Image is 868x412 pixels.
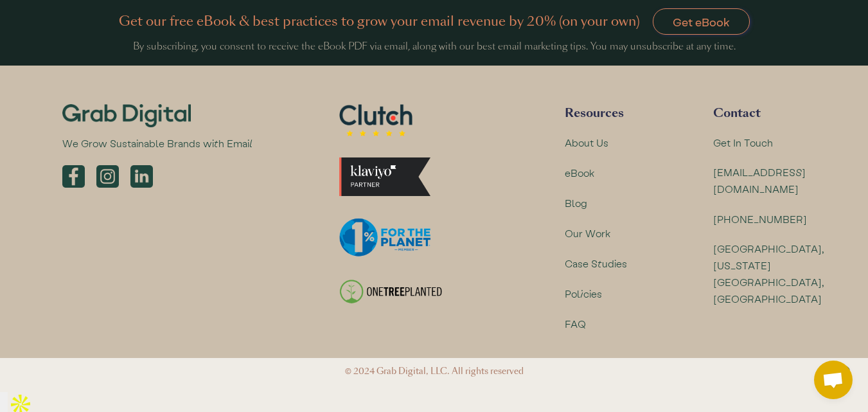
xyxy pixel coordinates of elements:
a: Case Studies [565,255,627,272]
a: FAQ [565,316,586,332]
img: Grab Digital email marketing on social channels [130,165,153,188]
a: Grab Digital email marketing on social channels [62,165,96,188]
a: Grab Digital email marketing on social channels [130,165,164,188]
a: Policies [565,285,602,302]
img: Grab Digital email marketing on social channels [96,165,119,188]
div: By subscribing, you consent to receive the eBook PDF via email, along with our best email marketi... [39,39,829,53]
img: Grab Digital email marketing on social channels [62,165,85,188]
a: About Us [565,134,608,151]
a: Blog [565,195,587,211]
a: Get In Touch [713,134,773,151]
div: [GEOGRAPHIC_DATA], [US_STATE] [GEOGRAPHIC_DATA], [GEOGRAPHIC_DATA] [713,240,829,307]
div: Resources [565,104,681,121]
img: We are a Klaviyo email marketing agency partner [339,157,430,217]
a: Get eBook [653,8,750,35]
a: Our Work [565,225,610,242]
a: [EMAIL_ADDRESS][DOMAIN_NAME] [713,164,829,197]
img: We are a proud member of 1% for the planet [339,217,432,279]
a: Open chat [814,361,853,399]
img: We plant trees for every unique email send [339,279,442,325]
img: Grab Digital eCommerce email marketing [62,104,191,127]
div: Contact [713,104,829,121]
img: We are rated on Clutch.co [339,104,412,157]
a: [PHONE_NUMBER] [713,211,807,228]
a: eBook [565,165,594,181]
a: [GEOGRAPHIC_DATA], [US_STATE][GEOGRAPHIC_DATA], [GEOGRAPHIC_DATA] [713,240,829,307]
a: Grab Digital email marketing on social channels [96,165,130,188]
h4: Get our free eBook & best practices to grow your email revenue by 20% (on your own) [119,10,653,33]
p: We Grow Sustainable Brands with Email [62,127,284,153]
